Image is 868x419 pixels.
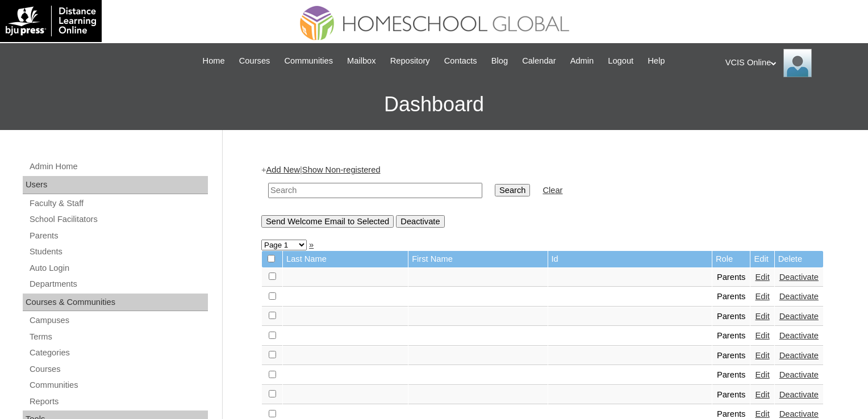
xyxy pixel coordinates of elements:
[755,273,769,282] a: Edit
[385,55,436,68] a: Repository
[779,273,819,282] a: Deactivate
[608,55,633,68] span: Logout
[302,165,381,174] a: Show Non-registered
[755,351,769,360] a: Edit
[28,229,208,243] a: Parents
[712,251,750,267] td: Role
[28,277,208,291] a: Departments
[28,346,208,360] a: Categories
[565,55,600,68] a: Admin
[602,55,639,68] a: Logout
[284,55,333,68] span: Communities
[23,176,208,194] div: Users
[755,409,769,418] a: Edit
[570,55,594,68] span: Admin
[268,183,482,198] input: Search
[6,79,862,130] h3: Dashboard
[203,55,225,68] span: Home
[779,370,819,379] a: Deactivate
[444,55,477,68] span: Contacts
[779,292,819,301] a: Deactivate
[283,251,408,267] td: Last Name
[28,196,208,211] a: Faculty & Staff
[266,165,300,174] a: Add New
[408,251,547,267] td: First Name
[396,215,444,228] input: Deactivate
[779,351,819,360] a: Deactivate
[309,240,314,249] a: »
[341,55,382,68] a: Mailbox
[548,251,712,267] td: Id
[347,55,376,68] span: Mailbox
[779,409,819,418] a: Deactivate
[486,55,514,68] a: Blog
[783,49,812,77] img: VCIS Online Admin
[28,378,208,392] a: Communities
[712,346,750,366] td: Parents
[197,55,231,68] a: Home
[755,312,769,321] a: Edit
[233,55,276,68] a: Courses
[779,312,819,321] a: Deactivate
[712,366,750,385] td: Parents
[642,55,670,68] a: Help
[28,362,208,376] a: Courses
[278,55,339,68] a: Communities
[755,331,769,340] a: Edit
[491,55,508,68] span: Blog
[6,6,96,36] img: logo-white.png
[712,307,750,326] td: Parents
[712,326,750,346] td: Parents
[750,251,774,267] td: Edit
[522,55,556,68] span: Calendar
[28,245,208,259] a: Students
[28,160,208,174] a: Admin Home
[28,261,208,275] a: Auto Login
[28,330,208,344] a: Terms
[542,186,562,195] a: Clear
[390,55,430,68] span: Repository
[755,370,769,379] a: Edit
[712,287,750,307] td: Parents
[779,390,819,399] a: Deactivate
[775,251,823,267] td: Delete
[779,331,819,340] a: Deactivate
[28,212,208,227] a: School Facilitators
[261,164,824,227] div: + |
[261,215,394,228] input: Send Welcome Email to Selected
[239,55,270,68] span: Courses
[648,55,665,68] span: Help
[755,292,769,301] a: Edit
[712,386,750,405] td: Parents
[516,55,561,68] a: Calendar
[23,294,208,312] div: Courses & Communities
[28,313,208,328] a: Campuses
[712,268,750,287] td: Parents
[439,55,483,68] a: Contacts
[28,395,208,409] a: Reports
[755,390,769,399] a: Edit
[495,184,530,196] input: Search
[725,49,857,77] div: VCIS Online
